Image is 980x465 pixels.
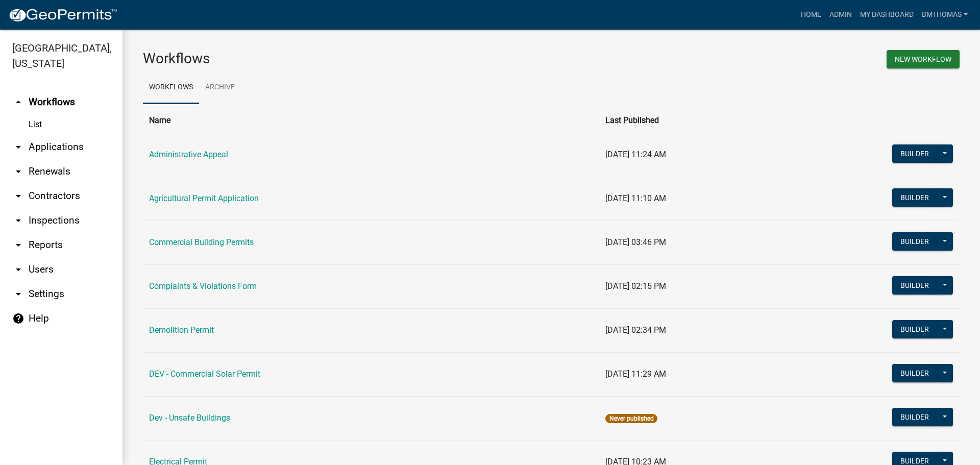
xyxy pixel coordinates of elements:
h3: Workflows [143,50,544,67]
button: Builder [892,144,937,163]
a: DEV - Commercial Solar Permit [149,369,260,379]
a: Complaints & Violations Form [149,281,257,291]
i: help [12,312,24,325]
span: [DATE] 11:29 AM [605,369,666,379]
i: arrow_drop_down [12,214,24,227]
button: Builder [892,364,937,382]
i: arrow_drop_up [12,96,24,108]
span: Never published [605,414,657,423]
span: [DATE] 03:46 PM [605,237,666,247]
i: arrow_drop_down [12,141,24,153]
i: arrow_drop_down [12,288,24,300]
a: Home [797,5,825,25]
button: Builder [892,408,937,426]
a: Demolition Permit [149,325,214,335]
a: bmthomas [918,5,972,25]
i: arrow_drop_down [12,165,24,178]
span: [DATE] 11:10 AM [605,193,666,203]
i: arrow_drop_down [12,239,24,251]
span: [DATE] 11:24 AM [605,150,666,159]
span: [DATE] 02:34 PM [605,325,666,335]
button: New Workflow [887,50,960,68]
a: Agricultural Permit Application [149,193,259,203]
a: Admin [825,5,856,25]
button: Builder [892,320,937,338]
i: arrow_drop_down [12,263,24,276]
a: Commercial Building Permits [149,237,254,247]
a: Archive [199,71,241,104]
a: My Dashboard [856,5,918,25]
i: arrow_drop_down [12,190,24,202]
button: Builder [892,276,937,295]
button: Builder [892,232,937,251]
span: [DATE] 02:15 PM [605,281,666,291]
th: Last Published [599,108,778,133]
a: Administrative Appeal [149,150,228,159]
button: Builder [892,188,937,207]
a: Dev - Unsafe Buildings [149,413,230,423]
a: Workflows [143,71,199,104]
th: Name [143,108,599,133]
